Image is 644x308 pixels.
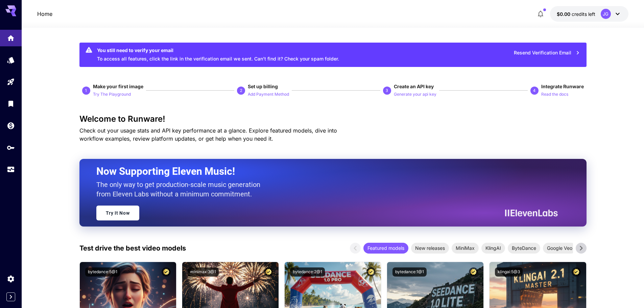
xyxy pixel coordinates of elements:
p: 1 [85,88,87,94]
p: Test drive the best video models [79,243,186,253]
button: Certified Model – Vetted for best performance and includes a commercial license. [469,267,478,277]
div: New releases [411,243,449,254]
span: credits left [572,11,595,17]
p: The only way to get production-scale music generation from Eleven Labs without a minimum commitment. [96,180,265,199]
div: Featured models [363,243,408,254]
button: Add Payment Method [248,90,289,98]
span: Google Veo [543,244,576,252]
button: Try The Playground [93,90,131,98]
button: Certified Model – Vetted for best performance and includes a commercial license. [264,267,273,277]
nav: breadcrumb [37,10,52,18]
span: $0.00 [557,11,572,17]
span: MiniMax [452,244,479,252]
button: Resend Verification Email [510,46,584,60]
button: klingai:5@3 [495,267,523,277]
div: Models [7,56,15,64]
h2: Now Supporting Eleven Music! [96,165,553,178]
p: Add Payment Method [248,91,289,98]
div: $0.00 [557,10,595,18]
span: Set up billing [248,84,278,89]
p: Generate your api key [394,91,436,98]
p: 2 [240,88,242,94]
div: To access all features, click the link in the verification email we sent. Can’t find it? Check yo... [97,45,339,65]
div: ByteDance [508,243,540,254]
button: Certified Model – Vetted for best performance and includes a commercial license. [366,267,376,277]
button: minimax:3@1 [188,267,219,277]
div: Playground [7,78,15,86]
button: Read the docs [541,90,568,98]
p: Read the docs [541,91,568,98]
div: You still need to verify your email [97,47,339,54]
span: New releases [411,244,449,252]
span: Make your first image [93,84,143,89]
span: ByteDance [508,244,540,252]
div: Usage [7,165,15,174]
span: KlingAI [481,244,505,252]
p: Try The Playground [93,91,131,98]
div: Library [7,99,15,108]
span: Integrate Runware [541,84,584,89]
button: bytedance:2@1 [290,267,325,277]
button: Generate your api key [394,90,436,98]
a: Try It Now [96,206,139,220]
h3: Welcome to Runware! [79,114,587,124]
span: Featured models [363,244,408,252]
div: API Keys [7,143,15,152]
div: Wallet [7,121,15,130]
div: KlingAI [481,243,505,254]
button: Expand sidebar [6,292,15,301]
span: Create an API key [394,84,434,89]
span: Check out your usage stats and API key performance at a glance. Explore featured models, dive int... [79,127,337,142]
div: MiniMax [452,243,479,254]
div: Google Veo [543,243,576,254]
div: JG [601,9,611,19]
button: $0.00JG [550,6,628,22]
a: Home [37,10,52,18]
button: Certified Model – Vetted for best performance and includes a commercial license. [162,267,171,277]
button: bytedance:1@1 [392,267,427,277]
div: Home [7,34,15,42]
div: Settings [7,275,15,283]
button: Certified Model – Vetted for best performance and includes a commercial license. [572,267,581,277]
p: 3 [386,88,388,94]
button: bytedance:5@1 [85,267,120,277]
p: 4 [533,88,535,94]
